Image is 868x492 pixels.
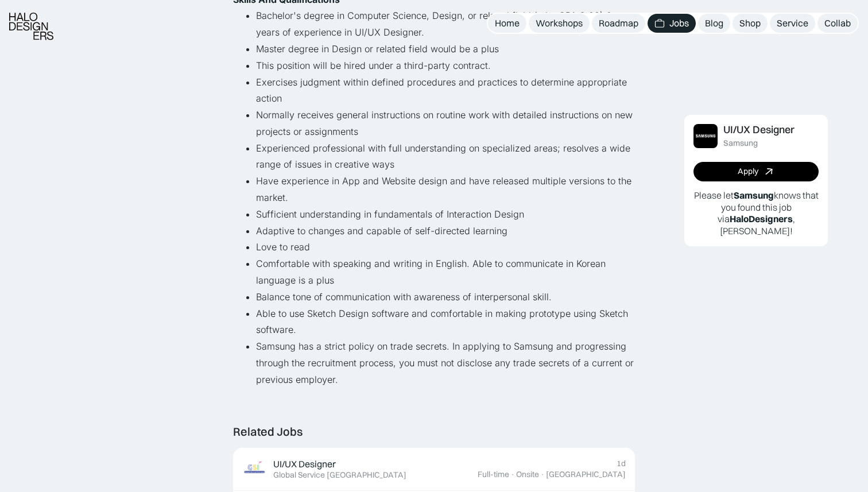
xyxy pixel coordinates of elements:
[723,124,795,136] div: UI/UX Designer
[256,223,635,239] li: Adaptive to changes and capable of self-directed learning
[256,107,635,140] li: Normally receives general instructions on routine work with detailed instructions on new projects...
[478,470,509,479] div: Full-time
[242,457,266,481] img: Job Image
[770,14,815,33] a: Service
[256,74,635,107] li: Exercises judgment within defined procedures and practices to determine appropriate action
[705,17,723,29] div: Blog
[617,459,626,468] div: 1d
[488,14,526,33] a: Home
[256,289,635,305] li: Balance tone of communication with awareness of interpersonal skill.
[256,206,635,223] li: Sufficient understanding in fundamentals of Interaction Design
[256,239,635,255] li: Love to read
[733,14,768,33] a: Shop
[648,14,696,33] a: Jobs
[233,448,635,491] a: Job ImageUI/UX DesignerGlobal Service [GEOGRAPHIC_DATA]1dFull-time·Onsite·[GEOGRAPHIC_DATA]
[256,173,635,206] li: Have experience in App and Website design and have released multiple versions to the market.
[256,255,635,289] li: Comfortable with speaking and writing in English. Able to communicate in Korean language is a plus
[730,214,793,225] b: HaloDesigners
[738,167,758,177] div: Apply
[734,189,774,201] b: Samsung
[824,17,851,29] div: Collab
[540,470,545,479] div: ·
[817,14,858,33] a: Collab
[495,17,520,29] div: Home
[599,17,638,29] div: Roadmap
[233,425,303,439] div: Related Jobs
[256,140,635,173] li: Experienced professional with full understanding on specialized areas; resolves a wide range of i...
[256,305,635,339] li: Able to use Sketch Design software and comfortable in making prototype using Sketch software.
[256,7,635,41] li: Bachelor's degree in Computer Science, Design, or related field (min. GPA 3.00) 2+ years of exper...
[693,162,819,181] a: Apply
[693,124,718,148] img: Job Image
[510,470,515,479] div: ·
[273,458,336,470] div: UI/UX Designer
[256,41,635,57] li: Master degree in Design or related field would be a plus
[529,14,590,33] a: Workshops
[273,470,406,480] div: Global Service [GEOGRAPHIC_DATA]
[592,14,645,33] a: Roadmap
[693,189,819,237] p: Please let knows that you found this job via , [PERSON_NAME]!
[698,14,730,33] a: Blog
[777,17,808,29] div: Service
[256,338,635,388] li: Samsung has a strict policy on trade secrets. In applying to Samsung and progressing through the ...
[516,470,539,479] div: Onsite
[256,57,635,74] li: This position will be hired under a third-party contract.
[536,17,583,29] div: Workshops
[669,17,689,29] div: Jobs
[546,470,626,479] div: [GEOGRAPHIC_DATA]
[723,138,758,148] div: Samsung
[739,17,761,29] div: Shop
